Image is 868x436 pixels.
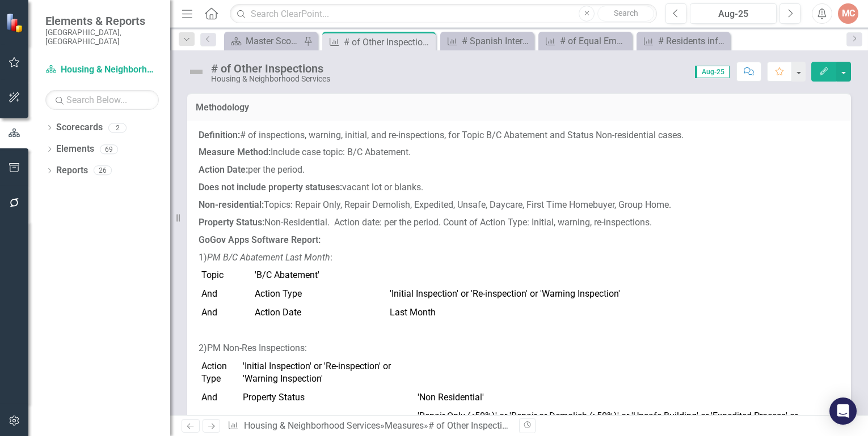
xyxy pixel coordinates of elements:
p: Include case topic: B/C Abatement. [199,144,840,161]
span: Elements & Reports [45,14,159,28]
strong: Action Date: [199,164,248,175]
td: Action Type [252,285,387,304]
a: Measures [385,420,424,431]
a: Housing & Neighborhood Services [244,420,380,431]
a: # Residents informed of Fair Housing rights [639,34,727,48]
img: ClearPoint Strategy [6,13,26,33]
a: Master Scorecard [227,34,301,48]
span: Non-Residential. Action date: per the period. Count of Action Type: Initial, warning, re-inspecti... [264,217,652,228]
td: 'Non Residential' [415,388,840,407]
td: And [199,304,252,322]
strong: GoGov Apps Software [199,234,289,245]
p: per the period. [199,161,840,179]
div: # Residents informed of Fair Housing rights [658,34,727,48]
div: » » [227,420,510,433]
a: Elements [56,143,94,156]
strong: Does not include property statuses: [199,182,342,193]
a: Scorecards [56,121,103,134]
p: vacant lot or blanks. [199,179,840,196]
td: Action Date [252,304,387,322]
td: 'Initial Inspection' or 'Re-inspection' or 'Warning Inspection' [240,357,415,389]
div: # Spanish Interactions with Bilingual Staff [462,34,531,48]
td: And [199,388,240,407]
div: # of Other Inspections [428,420,517,431]
input: Search ClearPoint... [230,4,657,24]
td: Topic [199,266,252,285]
td: Action Type [199,357,240,389]
a: # of Equal Employment Public Accommodation presentations conducted or presented by Division (not ... [541,34,629,48]
span: Aug-25 [695,66,730,78]
div: Open Intercom Messenger [829,397,857,425]
div: 2 [108,123,127,132]
div: # of Equal Employment Public Accommodation presentations conducted or presented by Division (not ... [560,34,629,48]
td: And [199,285,252,304]
p: 2)PM Non-Res Inspections: [199,340,840,357]
div: # of Other Inspections [211,62,330,75]
span: Search [614,8,638,18]
p: # of inspections, warning, initial, and re-inspections, for Topic B/C Abatement and Status Non-re... [199,129,840,144]
td: 'Initial Inspection' or 'Re-inspection' or 'Warning Inspection' [387,285,840,304]
em: PM B/C Abatement Last Month [207,252,330,263]
td: 'B/C Abatement' [252,266,387,285]
input: Search Below... [45,90,159,110]
strong: Report: [291,234,321,245]
button: MC [838,3,858,24]
a: Housing & Neighborhood Services [45,63,159,76]
div: 26 [94,166,112,176]
p: 1) : [199,249,840,267]
h3: Methodology [196,102,842,113]
strong: Definition: [199,130,240,140]
button: Search [597,6,654,22]
div: Master Scorecard [246,34,301,48]
p: Topics: Repair Only, Repair Demolish, Expedited, Unsafe, Daycare, First Time Homebuyer, Group Home. [199,196,840,214]
strong: Property Status: [199,217,264,228]
img: Not Defined [187,63,205,81]
small: [GEOGRAPHIC_DATA], [GEOGRAPHIC_DATA] [45,28,159,46]
td: Last Month [387,304,840,322]
td: Property Status [240,388,415,407]
a: Reports [56,164,88,177]
div: Housing & Neighborhood Services [211,75,330,83]
strong: Measure Method: [199,147,271,157]
a: # Spanish Interactions with Bilingual Staff [443,34,531,48]
div: 69 [100,144,118,154]
div: Aug-25 [694,7,773,21]
div: # of Other Inspections [344,35,433,49]
button: Aug-25 [690,3,777,24]
strong: Non-residential: [199,199,264,210]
